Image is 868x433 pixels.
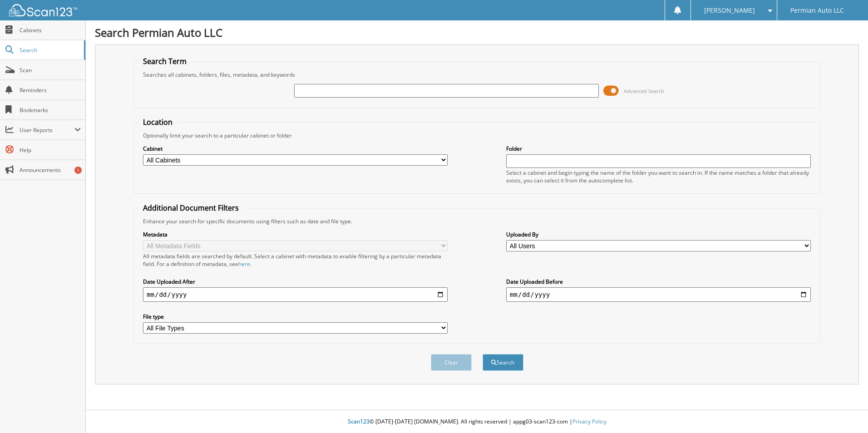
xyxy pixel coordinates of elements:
span: Cabinets [20,26,81,34]
label: Metadata [143,231,448,238]
span: User Reports [20,126,74,134]
img: scan123-logo-white.svg [9,4,77,16]
label: Cabinet [143,145,448,153]
h1: Search Permian Auto LLC [95,25,859,40]
div: All metadata fields are searched by default. Select a cabinet with metadata to enable filtering b... [143,252,448,268]
input: start [143,287,448,302]
span: Reminders [20,86,81,94]
legend: Search Term [138,56,191,66]
span: [PERSON_NAME] [704,8,755,13]
label: Folder [506,145,811,153]
label: Uploaded By [506,231,811,238]
div: Optionally limit your search to a particular cabinet or folder [138,132,815,139]
label: Date Uploaded After [143,278,448,285]
div: © [DATE]-[DATE] [DOMAIN_NAME]. All rights reserved | appg03-scan123-com | [86,411,868,433]
legend: Additional Document Filters [138,203,243,213]
div: Searches all cabinets, folders, files, metadata, and keywords [138,71,815,79]
span: Scan [20,66,81,74]
span: Permian Auto LLC [790,8,844,13]
span: Search [20,46,79,54]
label: Date Uploaded Before [506,278,811,285]
span: Bookmarks [20,106,81,114]
div: 1 [74,167,82,174]
a: here [238,260,250,268]
label: File type [143,313,448,320]
span: Scan123 [348,418,370,425]
button: Search [483,354,523,371]
div: Select a cabinet and begin typing the name of the folder you want to search in. If the name match... [506,169,811,184]
legend: Location [138,117,177,127]
span: Help [20,146,81,154]
div: Enhance your search for specific documents using filters such as date and file type. [138,217,815,225]
button: Clear [431,354,472,371]
span: Advanced Search [624,88,664,94]
a: Privacy Policy [572,418,607,425]
span: Announcements [20,166,81,174]
input: end [506,287,811,302]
